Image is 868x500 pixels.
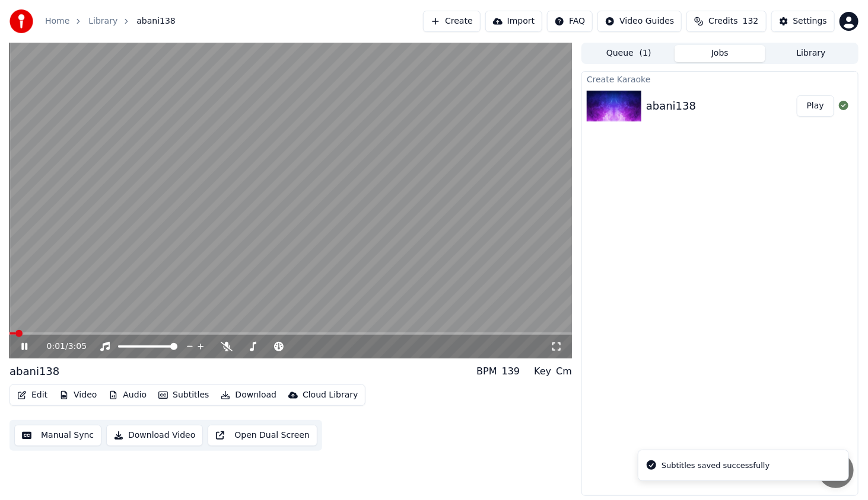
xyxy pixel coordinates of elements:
button: Library [765,45,857,62]
button: Audio [104,387,151,403]
img: youka [9,9,33,33]
button: Play [797,95,834,117]
div: abani138 [9,363,59,380]
a: Home [45,15,69,27]
span: 0:01 [47,341,65,352]
button: Create [423,11,481,32]
div: Settings [793,15,827,27]
button: Settings [771,11,835,32]
button: Queue [583,45,675,62]
span: Credits [708,15,737,27]
button: Credits132 [686,11,766,32]
button: Open Dual Screen [208,425,317,446]
button: Edit [12,387,52,403]
button: Import [485,11,542,32]
div: Create Karaoke [582,72,858,86]
div: / [47,341,75,352]
div: abani138 [646,98,696,114]
span: 3:05 [68,341,87,352]
nav: breadcrumb [45,15,176,27]
div: BPM [476,364,497,379]
button: Download Video [106,425,203,446]
button: Video Guides [597,11,682,32]
a: Library [88,15,117,27]
span: ( 1 ) [640,47,651,59]
div: Cm [556,364,572,379]
span: abani138 [136,15,176,27]
div: Cloud Library [303,389,358,401]
button: Jobs [675,45,766,62]
button: FAQ [547,11,593,32]
div: Key [534,364,551,379]
button: Subtitles [154,387,214,403]
button: Download [216,387,281,403]
span: 132 [743,15,759,27]
button: Video [55,387,101,403]
div: 139 [502,364,520,379]
button: Manual Sync [14,425,101,446]
div: Subtitles saved successfully [662,460,770,472]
